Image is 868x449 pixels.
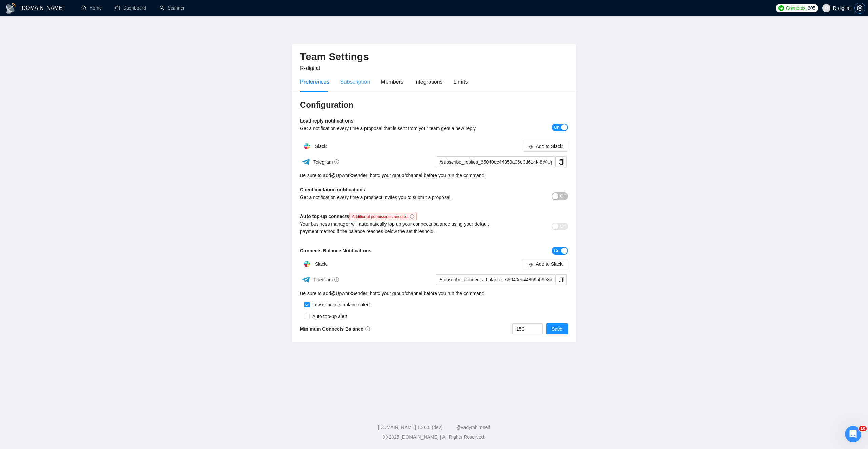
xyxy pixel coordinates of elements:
img: ww3wtPAAAAAElFTkSuQmCC [302,275,310,284]
span: copyright [383,435,388,439]
span: user [824,6,829,11]
button: slackAdd to Slack [523,141,568,152]
div: Get a notification every time a prospect invites you to submit a proposal. [300,193,501,201]
img: hpQkSZIkSZIkSZIkSZIkSZIkSZIkSZIkSZIkSZIkSZIkSZIkSZIkSZIkSZIkSZIkSZIkSZIkSZIkSZIkSZIkSZIkSZIkSZIkS... [300,257,314,271]
a: setting [854,5,865,11]
p: Message from Mariia, sent 1w ago [13,26,100,32]
span: Add to Slack [536,260,563,268]
p: Earn Free GigRadar Credits - Just by Sharing Your Story! 💬 Want more credits for sending proposal... [13,19,100,26]
div: Auto top-up alert [310,313,348,320]
img: upwork-logo.png [778,5,784,11]
a: dashboardDashboard [115,5,146,11]
span: setting [855,5,865,11]
b: Client invitation notifications [300,187,365,192]
span: Add to Slack [536,143,563,150]
span: copy [556,159,566,165]
b: Connects Balance Notifications [300,248,371,254]
span: 305 [808,4,815,12]
div: Limits [454,78,468,86]
span: 10 [859,426,867,431]
span: Telegram [313,277,339,282]
span: info-circle [334,277,339,282]
div: Be sure to add to your group/channel before you run the command [300,172,568,179]
div: Integrations [414,78,443,86]
span: Connects: [786,4,806,12]
span: info-circle [334,159,339,164]
span: Slack [315,261,327,267]
span: copy [556,277,566,282]
a: [DOMAIN_NAME] 1.26.0 (dev) [378,425,443,430]
span: On [554,124,559,131]
button: slackAdd to Slack [523,259,568,269]
div: Subscription [340,78,370,86]
span: info-circle [365,326,370,331]
span: Telegram [313,159,339,165]
span: Off [560,223,566,230]
div: Get a notification every time a proposal that is sent from your team gets a new reply. [300,125,501,132]
button: setting [854,3,865,14]
div: Your business manager will automatically top up your connects balance using your default payment ... [300,220,501,235]
button: copy [556,274,567,285]
img: logo [5,3,16,14]
button: Save [546,323,568,334]
span: Additional permissions needed. [349,213,417,220]
span: Slack [315,144,327,149]
img: hpQkSZIkSZIkSZIkSZIkSZIkSZIkSZIkSZIkSZIkSZIkSZIkSZIkSZIkSZIkSZIkSZIkSZIkSZIkSZIkSZIkSZIkSZIkSZIkS... [300,139,314,153]
a: @vadymhimself [456,425,490,430]
div: Low connects balance alert [310,301,370,308]
span: slack [528,145,533,150]
a: @UpworkSender_bot [331,172,376,179]
a: homeHome [81,5,102,11]
div: Members [381,78,403,86]
span: Off [560,192,566,200]
b: Minimum Connects Balance [300,326,370,332]
span: On [554,247,559,255]
span: Save [552,325,563,333]
a: @UpworkSender_bot [331,289,376,297]
h2: Team Settings [300,50,568,64]
span: slack [528,262,533,267]
button: copy [556,156,567,167]
span: R-digital [300,65,320,71]
b: Auto top-up connects [300,213,419,219]
img: ww3wtPAAAAAElFTkSuQmCC [302,157,310,166]
span: info-circle [410,214,414,219]
b: Lead reply notifications [300,118,353,124]
div: Be sure to add to your group/channel before you run the command [300,289,568,297]
h3: Configuration [300,99,568,110]
iframe: Intercom live chat [845,426,861,442]
div: 2025 [DOMAIN_NAME] | All Rights Reserved. [5,434,863,441]
div: Preferences [300,78,329,86]
a: searchScanner [160,5,185,11]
